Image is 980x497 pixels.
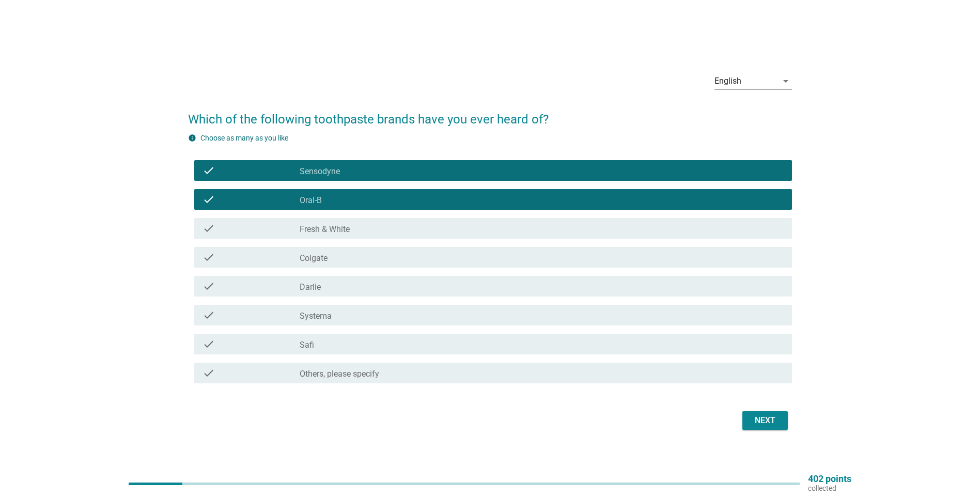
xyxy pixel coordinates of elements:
[300,311,332,321] label: Systema
[203,193,215,206] i: check
[300,166,340,177] label: Sensodyne
[300,253,328,263] label: Colgate
[203,338,215,350] i: check
[300,340,314,350] label: Safi
[188,100,792,129] h2: Which of the following toothpaste brands have you ever heard of?
[714,76,741,86] div: English
[300,224,350,235] label: Fresh & White
[808,474,851,484] p: 402 points
[203,280,215,292] i: check
[742,411,788,430] button: Next
[200,134,288,142] label: Choose as many as you like
[300,369,379,379] label: Others, please specify
[203,309,215,321] i: check
[203,367,215,379] i: check
[203,251,215,263] i: check
[203,222,215,235] i: check
[188,134,196,142] i: info
[751,414,780,427] div: Next
[780,75,792,87] i: arrow_drop_down
[203,164,215,177] i: check
[300,195,322,206] label: Oral-B
[300,282,321,292] label: Darlie
[808,484,851,493] p: collected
